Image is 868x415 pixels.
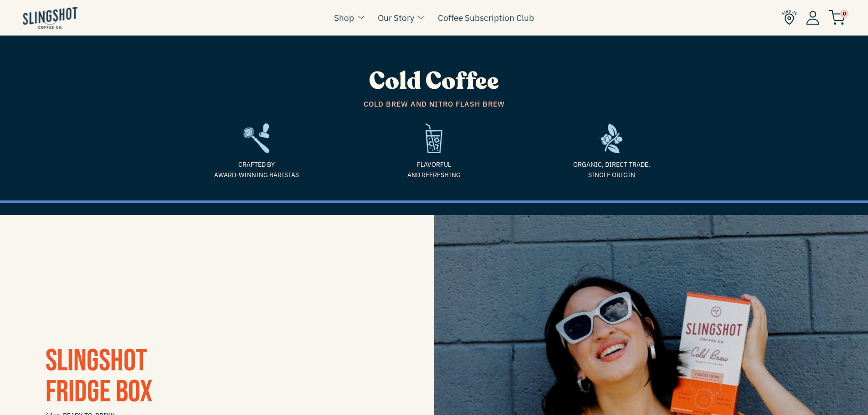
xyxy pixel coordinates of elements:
[46,343,153,410] span: Slingshot Fridge Box
[806,10,820,25] img: Account
[601,123,622,153] img: frame-1635784469962.svg
[175,98,694,110] span: Cold Brew and Nitro Flash Brew
[782,10,797,25] img: Find Us
[175,159,339,180] span: Crafted by Award-Winning Baristas
[243,123,269,153] img: frame2-1635783918803.svg
[334,11,354,25] a: Shop
[438,11,534,25] a: Coffee Subscription Club
[426,123,442,153] img: refreshing-1635975143169.svg
[829,10,845,25] img: cart
[829,12,845,23] a: 0
[530,159,694,180] span: Organic, Direct Trade, Single Origin
[352,159,516,180] span: Flavorful and refreshing
[46,343,153,410] a: SlingshotFridge Box
[378,11,414,25] a: Our Story
[369,65,499,97] span: Cold Coffee
[840,10,848,18] span: 0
